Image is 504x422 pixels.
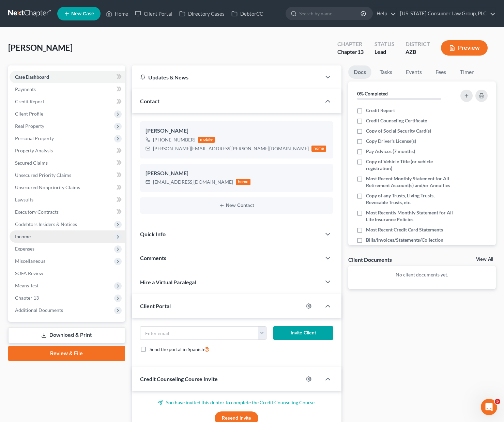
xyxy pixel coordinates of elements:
button: New Contact [146,203,328,208]
span: Income [15,233,31,239]
a: Directory Cases [176,7,228,20]
p: No client documents yet. [354,271,490,278]
span: 5 [495,399,500,404]
span: [PERSON_NAME] [8,43,73,52]
span: Unsecured Nonpriority Claims [15,184,80,190]
a: Download & Print [8,327,125,343]
a: Secured Claims [10,157,125,169]
a: Home [103,7,132,20]
div: Status [375,40,395,48]
div: Client Documents [348,256,392,263]
span: Expenses [15,246,34,252]
a: SOFA Review [10,267,125,280]
span: 13 [357,48,364,55]
span: Client Portal [140,303,171,309]
a: Credit Report [10,95,125,108]
a: Property Analysis [10,145,125,157]
span: Most Recent Monthly Statement for All Retirement Account(s) and/or Annuities [366,175,453,189]
a: Executory Contracts [10,206,125,218]
strong: 0% Completed [357,91,388,96]
div: home [236,179,251,185]
span: Most Recently Monthly Statement for All Life Insurance Policies [366,209,453,223]
span: Copy of any Trusts, Living Trusts, Revocable Trusts, etc. [366,192,453,206]
span: Means Test [15,283,39,288]
span: Send the portal in Spanish [150,346,204,352]
div: Updates & News [140,74,313,81]
button: Preview [441,40,488,56]
div: [PHONE_NUMBER] [153,136,195,143]
a: [US_STATE] Consumer Law Group, PLC [397,7,495,20]
span: Executory Contracts [15,209,59,215]
span: Credit Report [15,99,44,104]
a: Unsecured Priority Claims [10,169,125,181]
span: SOFA Review [15,270,43,276]
div: AZB [406,48,430,56]
span: Bills/Invoices/Statements/Collection Letters/Creditor Correspondence [366,237,453,250]
div: [PERSON_NAME][EMAIL_ADDRESS][PERSON_NAME][DOMAIN_NAME] [153,145,309,152]
span: Copy Driver's License(s) [366,138,416,145]
span: Additional Documents [15,307,63,313]
button: Invite Client [273,326,333,340]
span: Case Dashboard [15,74,49,80]
p: You have invited this debtor to complete the Credit Counseling Course. [140,399,333,406]
span: Contact [140,98,159,104]
span: Lawsuits [15,197,33,202]
span: Property Analysis [15,148,53,153]
a: Case Dashboard [10,71,125,83]
a: DebtorCC [228,7,266,20]
a: Unsecured Nonpriority Claims [10,181,125,194]
div: [EMAIL_ADDRESS][DOMAIN_NAME] [153,179,233,185]
div: [PERSON_NAME] [146,127,328,135]
span: Quick Info [140,231,166,237]
span: Credit Report [366,107,395,114]
div: Chapter [337,40,364,48]
span: Comments [140,255,166,261]
span: Most Recent Credit Card Statements [366,226,443,233]
span: Pay Advices (7 months) [366,148,415,155]
a: Client Portal [132,7,176,20]
a: Fees [430,65,452,79]
div: Chapter [337,48,364,56]
span: Personal Property [15,135,54,141]
span: Copy of Vehicle Title (or vehicle registration) [366,158,453,172]
div: [PERSON_NAME] [146,169,328,178]
a: Payments [10,83,125,95]
span: Codebtors Insiders & Notices [15,221,77,227]
a: Timer [455,65,479,79]
div: District [406,40,430,48]
span: Credit Counseling Course Invite [140,376,218,382]
a: Review & File [8,346,125,361]
iframe: Intercom live chat [481,399,497,415]
input: Enter email [140,327,258,340]
span: Copy of Social Security Card(s) [366,127,431,134]
span: Credit Counseling Certificate [366,117,427,124]
span: Payments [15,86,36,92]
span: Hire a Virtual Paralegal [140,279,196,285]
a: View All [476,257,493,262]
div: mobile [198,137,215,143]
span: New Case [71,11,94,16]
div: home [311,146,326,152]
a: Tasks [374,65,398,79]
a: Lawsuits [10,194,125,206]
span: Unsecured Priority Claims [15,172,71,178]
a: Events [400,65,427,79]
span: Miscellaneous [15,258,45,264]
div: Lead [375,48,395,56]
a: Help [373,7,396,20]
span: Client Profile [15,111,43,117]
a: Docs [348,65,371,79]
span: Chapter 13 [15,295,39,301]
span: Secured Claims [15,160,48,166]
span: Real Property [15,123,44,129]
input: Search by name... [299,7,362,20]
